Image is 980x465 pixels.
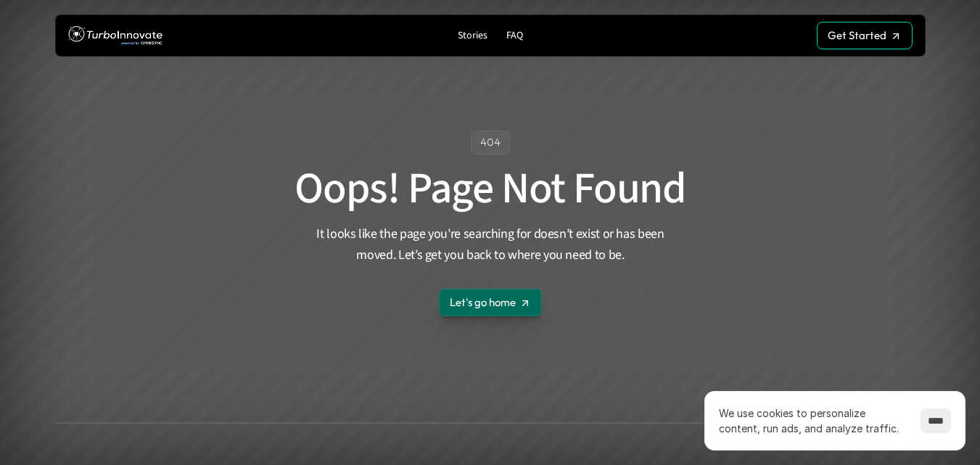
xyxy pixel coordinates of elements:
img: TurboInnovate Logo [68,22,162,49]
a: Get Started [817,22,913,49]
p: FAQ [506,30,523,42]
a: FAQ [501,26,529,46]
p: Stories [458,30,487,42]
p: Get Started [828,29,886,42]
a: Stories [452,26,493,46]
p: We use cookies to personalize content, run ads, and analyze traffic. [719,406,906,436]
